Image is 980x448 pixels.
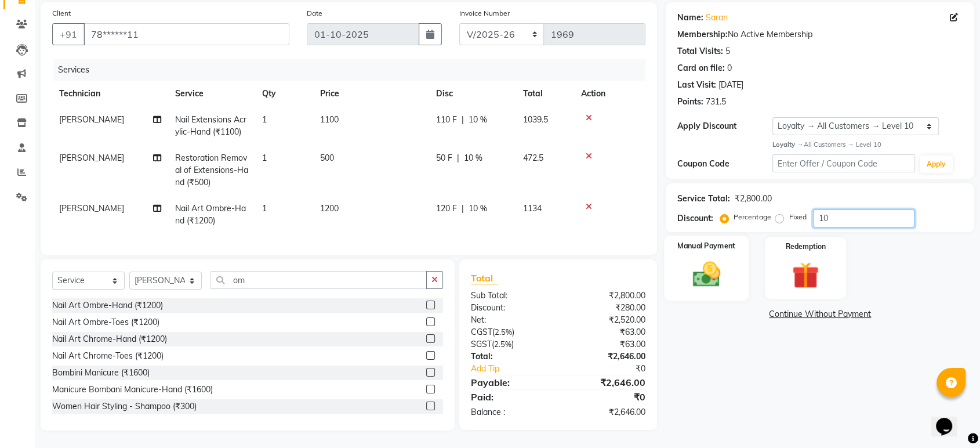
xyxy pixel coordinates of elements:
[523,153,543,163] span: 472.5
[59,203,124,214] span: [PERSON_NAME]
[734,212,771,222] label: Percentage
[168,81,255,107] th: Service
[706,96,726,108] div: 731.5
[677,96,703,108] div: Points:
[462,351,558,363] div: Total:
[558,302,655,314] div: ₹280.00
[516,81,574,107] th: Total
[462,302,558,314] div: Discount:
[462,390,558,404] div: Paid:
[436,114,457,126] span: 110 F
[677,79,716,91] div: Last Visit:
[678,240,736,251] label: Manual Payment
[677,12,703,24] div: Name:
[558,375,655,389] div: ₹2,646.00
[313,81,429,107] th: Price
[320,114,339,125] span: 1100
[772,140,963,150] div: All Customers → Level 10
[494,339,511,349] span: 2.5%
[52,8,71,19] label: Client
[429,81,516,107] th: Disc
[677,158,772,170] div: Coupon Code
[558,290,655,302] div: ₹2,800.00
[677,28,963,41] div: No Active Membership
[725,45,730,57] div: 5
[469,203,487,215] span: 10 %
[677,28,728,41] div: Membership:
[210,271,427,289] input: Search or Scan
[471,272,498,284] span: Total
[52,23,85,45] button: +91
[574,81,645,107] th: Action
[52,316,159,328] div: Nail Art Ombre-Toes (₹1200)
[464,152,482,164] span: 10 %
[783,259,827,292] img: _gift.svg
[772,154,915,172] input: Enter Offer / Coupon Code
[558,390,655,404] div: ₹0
[677,193,730,205] div: Service Total:
[523,203,542,214] span: 1134
[677,212,713,225] div: Discount:
[459,8,510,19] label: Invoice Number
[558,351,655,363] div: ₹2,646.00
[558,326,655,338] div: ₹63.00
[84,23,289,45] input: Search by Name/Mobile/Email/Code
[320,153,334,163] span: 500
[462,363,574,375] a: Add Tip
[320,203,339,214] span: 1200
[772,140,803,149] strong: Loyalty →
[52,350,164,362] div: Nail Art Chrome-Toes (₹1200)
[677,45,723,57] div: Total Visits:
[718,79,743,91] div: [DATE]
[462,290,558,302] div: Sub Total:
[574,363,654,375] div: ₹0
[462,114,464,126] span: |
[462,314,558,326] div: Net:
[727,62,732,74] div: 0
[462,375,558,389] div: Payable:
[436,203,457,215] span: 120 F
[52,367,150,379] div: Bombini Manicure (₹1600)
[558,314,655,326] div: ₹2,520.00
[175,153,248,187] span: Restoration Removal of Extensions-Hand (₹500)
[920,156,953,173] button: Apply
[462,406,558,418] div: Balance :
[262,203,267,214] span: 1
[52,384,213,396] div: Manicure Bombani Manicure-Hand (₹1600)
[462,338,558,351] div: ( )
[436,152,452,164] span: 50 F
[677,120,772,132] div: Apply Discount
[471,327,492,337] span: CGST
[931,402,968,436] iframe: chat widget
[469,114,487,126] span: 10 %
[52,299,163,312] div: Nail Art Ombre-Hand (₹1200)
[59,153,124,163] span: [PERSON_NAME]
[52,333,167,345] div: Nail Art Chrome-Hand (₹1200)
[706,12,728,24] a: Saran
[52,81,168,107] th: Technician
[262,153,267,163] span: 1
[735,193,771,205] div: ₹2,800.00
[785,241,825,252] label: Redemption
[558,338,655,351] div: ₹63.00
[175,203,246,226] span: Nail Art Ombre-Hand (₹1200)
[52,400,197,413] div: Women Hair Styling - Shampoo (₹300)
[684,258,729,291] img: _cash.svg
[668,308,972,320] a: Continue Without Payment
[462,326,558,338] div: ( )
[462,203,464,215] span: |
[255,81,313,107] th: Qty
[789,212,806,222] label: Fixed
[53,59,654,81] div: Services
[457,152,459,164] span: |
[677,62,725,74] div: Card on file:
[59,114,124,125] span: [PERSON_NAME]
[495,327,512,337] span: 2.5%
[523,114,548,125] span: 1039.5
[471,339,492,349] span: SGST
[262,114,267,125] span: 1
[558,406,655,418] div: ₹2,646.00
[175,114,246,137] span: Nail Extensions Acrylic-Hand (₹1100)
[307,8,322,19] label: Date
